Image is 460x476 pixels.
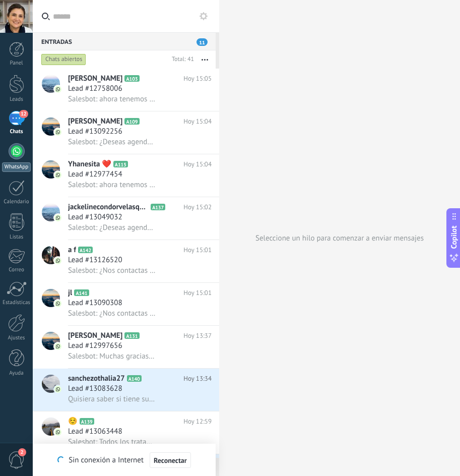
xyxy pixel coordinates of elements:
span: Salesbot: ¿Nos contactas desde [GEOGRAPHIC_DATA] o desde Provincia? [68,309,156,318]
span: Yhanesita ❤️ [68,159,111,169]
span: Salesbot: Todos los tratamientos de [MEDICAL_DATA] son personalizados basado en el caso/diagnósti... [68,437,156,447]
a: avatariconYhanesita ❤️A115Hoy 15:04Lead #12977454Salesbot: ahora tenemos una promoción vigente ha... [33,154,219,197]
a: avataricon[PERSON_NAME]A103Hoy 15:05Lead #12758006Salesbot: ahora tenemos una promoción vigente h... [33,69,219,111]
span: [PERSON_NAME] [68,116,122,127]
span: Salesbot: ¿Nos contactas desde [GEOGRAPHIC_DATA] o desde Provincia? [68,266,156,275]
div: Entradas [33,32,216,50]
span: Hoy 13:37 [183,331,212,341]
span: Lead #13049032 [68,212,122,222]
div: WhatsApp [2,162,31,172]
span: A115 [113,161,128,167]
a: avataricona fA142Hoy 15:01Lead #13126520Salesbot: ¿Nos contactas desde [GEOGRAPHIC_DATA] o desde ... [33,240,219,282]
div: Correo [2,267,31,273]
span: A109 [124,118,139,125]
span: Hoy 13:34 [183,374,212,384]
span: Hoy 12:59 [183,416,212,427]
span: Lead #13092256 [68,127,122,137]
span: Copilot [449,226,459,249]
span: Lead #13126520 [68,255,122,265]
span: sanchezothalia27 [68,374,125,384]
a: avataricon[PERSON_NAME]A109Hoy 15:04Lead #13092256Salesbot: ¿Deseas agendar tu consulta de fertil... [33,111,219,154]
span: jackelinecondorvelasquez [68,202,149,212]
span: 11 [196,38,208,46]
span: Quisiera saber si tiene su sede en [GEOGRAPHIC_DATA] [68,394,156,404]
a: avatariconsanchezothalia27A140Hoy 13:34Lead #13083628Quisiera saber si tiene su sede en [GEOGRAPH... [33,369,219,411]
span: Salesbot: ahora tenemos una promoción vigente hasta el [DATE], es decir que si reserva [DATE], as... [68,94,156,104]
span: Hoy 15:01 [183,288,212,298]
a: avataricon[PERSON_NAME]A131Hoy 13:37Lead #12997656Salesbot: Muchas gracias por realizar el pago. ... [33,326,219,368]
div: Listas [2,234,31,241]
span: Reconectar [154,457,187,464]
span: 12 [19,110,28,118]
div: Ajustes [2,335,31,341]
span: Lead #13090308 [68,298,122,308]
span: [PERSON_NAME] [68,74,122,84]
div: Total: 41 [168,54,194,65]
span: A137 [151,204,165,210]
span: A103 [124,75,139,82]
div: Ayuda [2,370,31,377]
span: Lead #12997656 [68,341,122,351]
span: Hoy 15:02 [183,202,212,212]
span: Salesbot: Muchas gracias por realizar el pago. Tu 2da consulta de fertilidad con la Dra. [PERSON_... [68,351,156,361]
span: Hoy 15:05 [183,74,212,84]
div: Sin conexión a Internet [57,452,190,468]
a: avataricon☺️A139Hoy 12:59Lead #13063448Salesbot: Todos los tratamientos de [MEDICAL_DATA] son per... [33,411,219,454]
span: Salesbot: ¿Deseas agendar tu consulta de fertilidad para enviarte los horarios disponibles? ¿Tien... [68,223,156,232]
div: Panel [2,60,31,67]
span: Salesbot: ahora tenemos una promoción vigente hasta el [DATE], es decir que si reserva [DATE], as... [68,180,156,190]
span: A142 [78,247,93,253]
span: Hoy 15:01 [183,245,212,255]
span: A141 [74,289,89,296]
div: Leads [2,96,31,103]
span: a f [68,245,76,255]
span: jl [68,288,72,298]
span: Hoy 15:04 [183,159,212,169]
div: Chats [2,129,31,135]
a: avatariconjackelinecondorvelasquezA137Hoy 15:02Lead #13049032Salesbot: ¿Deseas agendar tu consult... [33,197,219,240]
span: ☺️ [68,416,78,427]
span: A139 [80,418,94,425]
span: 2 [18,448,26,456]
div: Estadísticas [2,300,31,306]
span: Salesbot: ¿Deseas agendar tu consulta de fertilidad para enviarte los horarios disponibles? ¿Tien... [68,137,156,147]
img: icon [54,171,61,178]
button: Más [194,50,216,69]
img: icon [54,86,61,93]
button: Reconectar [150,452,191,468]
img: icon [54,257,61,264]
span: Lead #12758006 [68,84,122,94]
span: Lead #12977454 [68,169,122,180]
img: icon [54,129,61,136]
div: Calendario [2,199,31,205]
span: Lead #13083628 [68,384,122,394]
span: A131 [124,332,139,339]
img: icon [54,214,61,221]
img: icon [54,343,61,350]
a: avatariconjlA141Hoy 15:01Lead #13090308Salesbot: ¿Nos contactas desde [GEOGRAPHIC_DATA] o desde P... [33,283,219,325]
span: Lead #13063448 [68,427,122,437]
div: Chats abiertos [41,53,86,66]
span: Hoy 15:04 [183,116,212,127]
span: A140 [127,375,142,382]
img: icon [54,386,61,393]
img: icon [54,429,61,436]
img: icon [54,300,61,307]
span: [PERSON_NAME] [68,331,122,341]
